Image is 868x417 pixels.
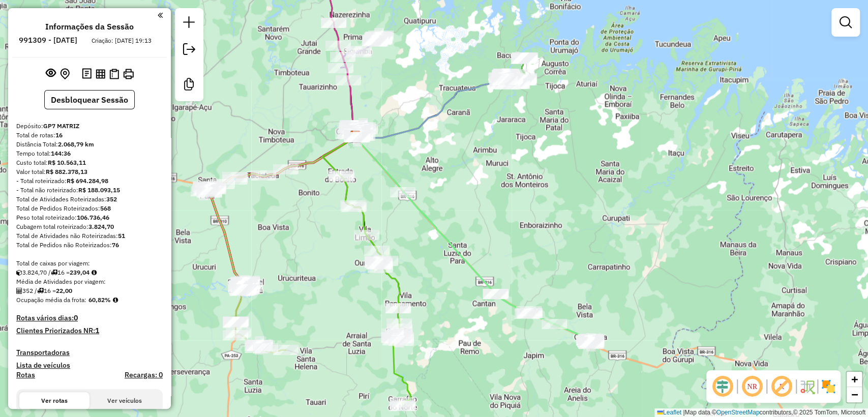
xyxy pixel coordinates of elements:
a: Rotas [16,371,35,379]
div: - Total roteirizado: [16,176,163,186]
a: Clique aqui para minimizar o painel [158,9,163,21]
div: Atividade não roteirizada - BAR DO WAL [492,74,517,84]
img: GP7 MATRIZ [349,130,362,143]
strong: 352 [106,195,117,203]
span: | [683,409,684,416]
span: Exibir rótulo [769,374,794,399]
div: Atividade não roteirizada - CONVENIENCIA DO JUNI [483,289,508,299]
a: Zoom in [847,372,862,387]
div: Atividade não roteirizada - BARBEARIA ESTILO VIP [492,74,517,84]
h4: Rotas vários dias: [16,314,163,322]
a: Exportar sessão [179,39,199,62]
span: − [851,388,858,401]
div: Cubagem total roteirizado: [16,222,163,231]
div: Atividade não roteirizada - RESTAURANTE [223,330,248,340]
div: Atividade não roteirizada - DISK CERVEJA e CIA [367,258,392,268]
div: Atividade não roteirizada - Casa Leite [232,280,257,290]
div: Atividade não roteirizada - Bar Ponte Almeida [234,277,259,287]
img: Exibir/Ocultar setores [820,378,836,395]
div: Atividade não roteirizada - ALICE CARAMELOS [232,284,257,294]
i: Total de rotas [51,270,57,276]
h4: Transportadoras [16,348,163,357]
div: Atividade não roteirizada - MARMITEX DA TECA [231,277,256,287]
i: Total de Atividades [16,288,22,294]
strong: 2.068,79 km [58,140,94,148]
strong: 76 [112,241,119,249]
em: Média calculada utilizando a maior ocupação (%Peso ou %Cubagem) de cada rota da sessão. Rotas cro... [113,297,118,303]
a: Criar modelo [179,74,199,97]
div: Atividade não roteirizada - LANCHONTE SONIA [578,335,604,345]
div: Total de caixas por viagem: [16,259,163,268]
div: Atividade não roteirizada - AeD BEBIDAS 2 [489,72,515,82]
div: Atividade não roteirizada - IMPERIAL STORE [493,69,518,79]
div: Atividade não roteirizada - DEP CARLOS [232,278,258,288]
div: 352 / 16 = [16,286,163,295]
img: Fluxo de ruas [799,378,815,395]
div: Atividade não roteirizada - CASA DUARTE [492,75,518,85]
div: Depósito: [16,122,163,131]
div: Atividade não roteirizada - CONVENIENCIA DO JUNI [483,289,508,299]
strong: GP7 MATRIZ [43,122,79,130]
button: Logs desbloquear sessão [80,66,94,82]
i: Meta Caixas/viagem: 220,00 Diferença: 19,04 [92,270,97,276]
div: Atividade não roteirizada - SOUZA BEBIDAS [579,337,604,347]
strong: 239,04 [70,269,89,276]
div: Atividade não roteirizada - RAPPY HOUR [578,339,604,349]
div: Atividade não roteirizada - JOSE RIBAMAR ARAUJO CHAVES [229,278,255,288]
div: 3.824,70 / 16 = [16,268,163,277]
div: Atividade não roteirizada - MERCADO SaO FRANCIS [576,335,602,345]
a: OpenStreetMap [716,409,760,416]
div: Total de Atividades não Roteirizadas: [16,231,163,241]
span: Ocupação média da frota: [16,296,86,304]
button: Ver veículos [89,392,160,409]
i: Total de rotas [37,288,44,294]
strong: 3.824,70 [88,223,114,230]
button: Imprimir Rotas [121,67,136,81]
button: Exibir sessão original [44,66,58,82]
h4: Recargas: 0 [125,371,163,379]
div: Total de rotas: [16,131,163,140]
strong: 1 [95,326,99,335]
div: Atividade não roteirizada - LA CASA DA CERVEJA [233,278,258,288]
strong: 106.736,46 [77,214,109,221]
div: Total de Pedidos não Roteirizados: [16,241,163,250]
strong: R$ 882.378,13 [46,168,87,175]
div: Total de Pedidos Roteirizados: [16,204,163,213]
div: Atividade não roteirizada - BAR DO ZEQUINHA [365,256,390,266]
div: Atividade não roteirizada - BOTECO DO GATO [494,70,519,80]
h4: Informações da Sessão [45,22,134,32]
div: Atividade não roteirizada - DEPOS.DO CLAUDIO [229,281,254,291]
strong: 22,00 [56,287,72,294]
a: Nova sessão e pesquisa [179,12,199,35]
a: Zoom out [847,387,862,402]
strong: 568 [100,204,111,212]
div: Atividade não roteirizada - LANCHONETE HORA DO L [234,277,260,287]
div: Atividade não roteirizada - ROSA BAR [491,73,516,83]
div: Atividade não roteirizada - DEPOSITO DO NILSON [229,284,254,294]
div: Atividade não roteirizada - PAN E MINI BOX IDEAL [492,71,518,81]
div: - Total não roteirizado: [16,186,163,195]
div: Atividade não roteirizada - DEP VITORIA [232,281,257,291]
button: Visualizar relatório de Roteirização [94,67,107,80]
strong: R$ 694.284,98 [67,177,108,185]
div: Atividade não roteirizada - MERC NASCIMENTO [578,337,604,347]
strong: R$ 10.563,11 [48,159,86,166]
strong: 144:36 [51,150,71,157]
div: Atividade não roteirizada - MERCADINHO DO EDIR [492,70,517,80]
div: Atividade não roteirizada - LA CASA DA CERVEJA [233,278,259,288]
div: Atividade não roteirizada - DEPOSITO 24 HORAS [228,281,254,291]
span: + [851,373,858,385]
strong: 16 [55,131,63,139]
div: Atividade não roteirizada - IMPERIAL STORE [493,69,519,79]
div: Total de Atividades Roteirizadas: [16,195,163,204]
div: Atividade não roteirizada - MAIA BEBIDAS [494,71,519,81]
h6: 991309 - [DATE] [19,36,77,45]
div: Distância Total: [16,140,163,149]
div: Atividade não roteirizada - WELTON FERNANDES [229,281,254,291]
button: Desbloquear Sessão [44,90,135,109]
div: Atividade não roteirizada - MARIA DO SOCORRO CONCEICAO TEIXEIRA [578,337,604,347]
div: Atividade não roteirizada - POINT DAS BEBEIDAS [488,73,514,83]
div: Atividade não roteirizada - BAR DO MAFRA [226,327,251,338]
a: Exibir filtros [835,12,856,33]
